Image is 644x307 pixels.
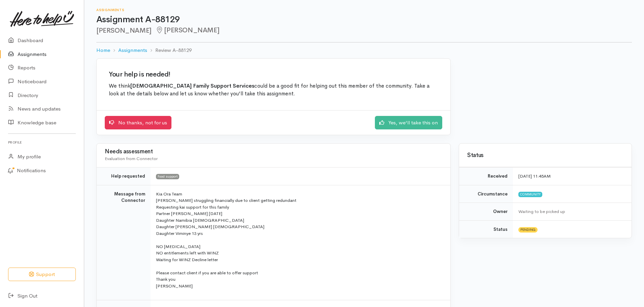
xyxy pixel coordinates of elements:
td: Status [459,220,513,238]
td: Help requested [97,167,151,185]
td: Received [459,167,513,185]
time: [DATE] 11:45AM [518,173,551,179]
span: Evaluation from Connector [105,156,158,161]
h3: Status [467,152,623,159]
p: We think could be a good fit for helping out this member of the community. Take a look at the det... [109,82,438,98]
td: Owner [459,203,513,221]
a: Home [96,47,110,54]
nav: breadcrumb [96,42,632,58]
p: Kia Ora Team [PERSON_NAME] struggling financially due to client getting redundant Requesting kai ... [156,191,442,289]
h1: Assignment A-88129 [96,15,632,25]
span: Food support [156,174,179,179]
h3: Needs assessment [105,149,442,155]
h2: Your help is needed! [109,71,438,78]
h2: [PERSON_NAME] [96,27,632,34]
span: Community [518,192,542,197]
b: [DEMOGRAPHIC_DATA] Family Support Services [130,83,254,89]
button: Support [8,268,76,281]
td: Message from Connector [97,185,151,300]
span: [PERSON_NAME] [156,26,219,34]
a: Yes, we'll take this on [375,116,442,130]
a: No thanks, not for us [105,116,171,130]
h6: Profile [8,138,76,147]
h6: Assignments [96,8,632,12]
li: Review A-88129 [147,47,192,54]
span: Pending [518,227,538,233]
div: Waiting to be picked up [518,208,623,215]
td: Circumstance [459,185,513,203]
a: Assignments [118,47,147,54]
